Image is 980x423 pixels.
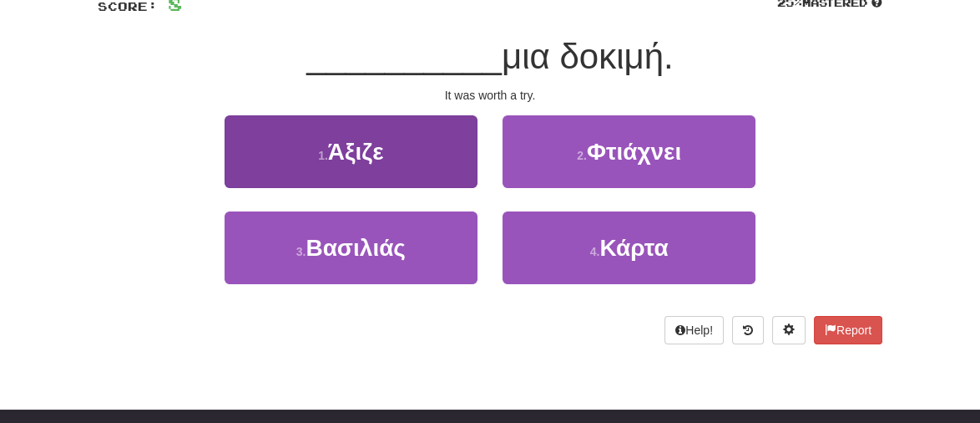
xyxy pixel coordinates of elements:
span: Άξιζε [328,139,384,165]
button: 4.Κάρτα [503,211,755,284]
span: Φτιάχνει [587,139,681,165]
small: 1 . [318,149,328,162]
small: 3 . [296,245,306,258]
button: 3.Βασιλιάς [225,211,477,284]
button: Report [814,316,882,344]
button: 2.Φτιάχνει [503,115,755,188]
span: μια δοκιμή. [502,37,674,76]
button: Help! [664,316,724,344]
button: 1.Άξιζε [225,115,477,188]
span: Βασιλιάς [306,235,406,261]
small: 2 . [577,149,587,162]
div: It was worth a try. [98,87,882,104]
button: Round history (alt+y) [732,316,764,344]
span: __________ [306,37,502,76]
small: 4 . [590,245,600,258]
span: Κάρτα [599,235,668,261]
